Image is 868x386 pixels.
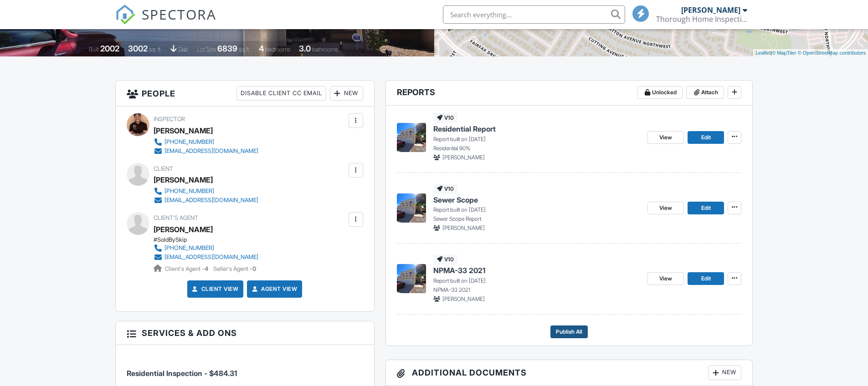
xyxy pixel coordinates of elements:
[154,253,258,262] a: [EMAIL_ADDRESS][DOMAIN_NAME]
[299,44,311,53] div: 3.0
[116,321,374,345] h3: Services & Add ons
[116,81,374,107] h3: People
[265,46,290,53] span: bedrooms
[165,265,210,272] span: Client's Agent -
[154,244,258,253] a: [PHONE_NUMBER]
[154,236,266,244] div: #SoldBySkip
[100,44,119,53] div: 2002
[154,173,213,187] div: [PERSON_NAME]
[164,244,214,252] div: [PHONE_NUMBER]
[217,44,237,53] div: 6839
[239,46,250,53] span: sq.ft.
[798,50,866,56] a: © OpenStreetMap contributors
[681,5,740,15] div: [PERSON_NAME]
[772,50,796,56] a: © MapTiler
[154,165,173,172] span: Client
[755,50,770,56] a: Leaflet
[178,46,188,53] span: slab
[154,223,213,236] a: [PERSON_NAME]
[164,147,258,155] div: [EMAIL_ADDRESS][DOMAIN_NAME]
[154,124,213,137] div: [PERSON_NAME]
[259,44,264,53] div: 4
[154,116,185,122] span: Inspector
[154,137,258,147] a: [PHONE_NUMBER]
[656,15,747,24] div: Thorough Home Inspections
[164,188,214,195] div: [PHONE_NUMBER]
[154,214,198,221] span: Client's Agent
[190,284,239,294] a: Client View
[115,5,135,25] img: The Best Home Inspection Software - Spectora
[205,265,208,272] strong: 4
[154,147,258,156] a: [EMAIL_ADDRESS][DOMAIN_NAME]
[386,360,753,386] h3: Additional Documents
[154,196,258,205] a: [EMAIL_ADDRESS][DOMAIN_NAME]
[128,44,148,53] div: 3002
[127,352,363,386] li: Service: Residential Inspection
[164,197,258,204] div: [EMAIL_ADDRESS][DOMAIN_NAME]
[89,46,99,53] span: Built
[213,265,256,272] span: Seller's Agent -
[330,86,363,101] div: New
[154,187,258,196] a: [PHONE_NUMBER]
[197,46,216,53] span: Lot Size
[708,366,741,380] div: New
[115,12,216,31] a: SPECTORA
[149,46,162,53] span: sq. ft.
[252,265,256,272] strong: 0
[312,46,338,53] span: bathrooms
[127,369,237,378] span: Residential Inspection - $484.31
[164,254,258,261] div: [EMAIL_ADDRESS][DOMAIN_NAME]
[443,5,625,24] input: Search everything...
[236,86,326,101] div: Disable Client CC Email
[250,284,297,294] a: Agent View
[164,138,214,146] div: [PHONE_NUMBER]
[142,5,216,24] span: SPECTORA
[753,49,868,57] div: |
